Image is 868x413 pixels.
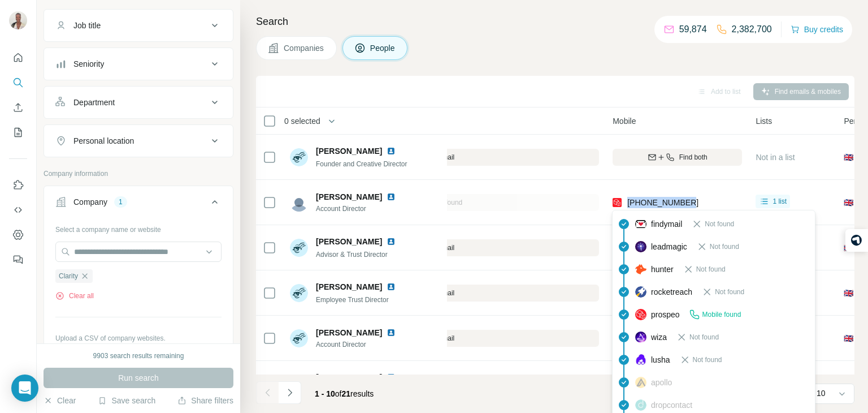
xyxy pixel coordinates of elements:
span: [PERSON_NAME] [316,281,382,292]
img: provider rocketreach logo [635,286,646,298]
h4: Search [256,14,854,29]
button: My lists [9,122,27,143]
button: Navigate to next page [279,381,301,404]
span: 1 - 10 [315,389,335,398]
button: Buy credits [791,21,843,37]
span: Mobile [613,115,636,127]
span: Mobile found [702,309,741,320]
div: Personal location [73,135,134,147]
span: Not found [689,332,719,342]
span: 🇬🇧 [844,287,853,299]
p: 2,382,700 [732,23,772,36]
div: 1 [114,197,127,207]
span: [PERSON_NAME] [316,145,382,157]
span: findymail [651,218,682,230]
div: Department [73,97,115,108]
span: leadmagic [651,241,687,252]
img: Avatar [290,239,308,257]
button: Clear [44,395,76,406]
span: [PERSON_NAME] [316,191,382,203]
img: provider prospeo logo [635,309,646,320]
span: Companies [284,42,325,54]
button: Use Surfe on LinkedIn [9,175,27,195]
span: apollo [651,377,672,388]
span: dropcontact [651,399,692,411]
button: Find both [613,149,742,166]
p: Upload a CSV of company websites. [55,333,222,343]
span: Account Director [316,204,409,214]
button: Clear all [55,291,94,301]
span: 🇬🇧 [844,152,853,163]
span: Not found [710,242,739,252]
span: 0 selected [284,115,320,127]
span: rocketreach [651,286,692,298]
span: Not found [705,219,734,229]
span: lusha [651,354,670,365]
img: LinkedIn logo [387,328,396,337]
div: Open Intercom Messenger [11,375,38,402]
button: Share filters [177,395,233,406]
img: provider dropcontact logo [635,399,646,411]
img: provider prospeo logo [613,197,622,208]
p: 59,874 [679,23,707,36]
div: Job title [73,20,101,31]
div: Seniority [73,58,104,70]
span: 🇬🇧 [844,242,853,253]
span: 🇬🇧 [844,197,853,208]
span: prospeo [651,309,680,320]
span: hunter [651,264,674,275]
button: Department [44,89,233,116]
span: Not found [693,355,722,365]
div: Company [73,196,107,208]
span: 🇬🇧 [844,333,853,344]
span: Not found [696,264,726,274]
span: Founder and Creative Director [316,160,407,168]
button: Company1 [44,188,233,220]
span: Find both [679,152,708,162]
img: LinkedIn logo [387,192,396,201]
span: [PHONE_NUMBER] [627,198,698,207]
p: 10 [817,388,826,399]
img: Avatar [290,193,308,212]
span: Clarity [59,271,78,281]
span: People [370,42,396,54]
img: provider leadmagic logo [635,241,646,252]
img: provider findymail logo [635,218,646,230]
img: provider wiza logo [635,332,646,343]
img: Avatar [290,148,308,166]
span: [PERSON_NAME] [316,236,382,247]
img: Avatar [290,329,308,347]
img: LinkedIn logo [387,237,396,246]
img: LinkedIn logo [387,282,396,291]
button: Job title [44,12,233,39]
span: Lists [756,115,772,127]
span: of [335,389,342,398]
span: 21 [342,389,351,398]
img: provider lusha logo [635,354,646,365]
span: 1 list [772,196,787,206]
button: Dashboard [9,225,27,245]
img: LinkedIn logo [387,373,396,382]
img: Avatar [290,375,308,393]
button: Quick start [9,48,27,68]
img: Avatar [290,284,308,302]
div: 9903 search results remaining [93,351,184,361]
div: Select a company name or website [55,220,222,235]
button: Personal location [44,127,233,154]
button: Search [9,72,27,93]
span: Not in a list [756,153,795,162]
button: Enrich CSV [9,97,27,118]
button: Save search [98,395,155,406]
img: Avatar [9,11,27,29]
img: LinkedIn logo [387,147,396,156]
button: Feedback [9,249,27,270]
span: Not found [715,287,744,297]
span: Account Director [316,339,409,350]
span: [PERSON_NAME] [316,327,382,338]
button: Seniority [44,50,233,78]
span: Advisor & Trust Director [316,251,388,259]
img: provider apollo logo [635,377,646,388]
p: Company information [44,169,233,179]
span: Employee Trust Director [316,296,389,304]
button: Use Surfe API [9,200,27,220]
